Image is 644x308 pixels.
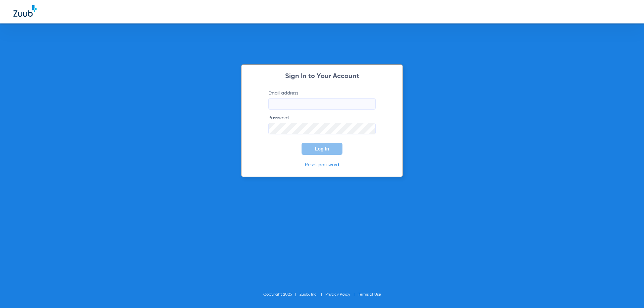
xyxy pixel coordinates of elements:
li: Copyright 2025 [263,291,300,298]
a: Privacy Policy [325,293,350,297]
input: Email address [268,98,376,110]
a: Terms of Use [358,293,381,297]
input: Password [268,123,376,134]
h2: Sign In to Your Account [258,73,386,80]
label: Password [268,115,376,134]
button: Log In [302,143,342,155]
img: Zuub Logo [13,5,37,17]
label: Email address [268,90,376,110]
a: Reset password [305,163,339,167]
li: Zuub, Inc. [300,291,325,298]
span: Log In [315,146,329,151]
